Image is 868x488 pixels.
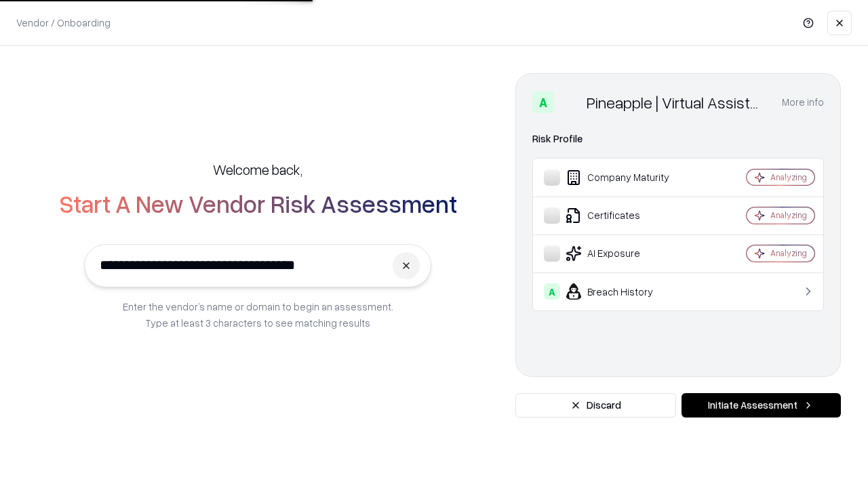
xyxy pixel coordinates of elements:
[59,190,457,217] h2: Start A New Vendor Risk Assessment
[587,91,766,113] div: Pineapple | Virtual Assistant Agency
[532,91,554,113] div: A
[123,298,393,331] p: Enter the vendor’s name or domain to begin an assessment. Type at least 3 characters to see match...
[544,283,706,300] div: Breach History
[770,247,807,259] div: Analyzing
[544,245,706,262] div: AI Exposure
[532,131,824,147] div: Risk Profile
[770,209,807,221] div: Analyzing
[559,91,581,113] img: Pineapple | Virtual Assistant Agency
[213,160,302,179] h5: Welcome back,
[544,283,560,300] div: A
[682,393,841,418] button: Initiate Assessment
[782,90,824,115] button: More info
[770,171,807,183] div: Analyzing
[16,16,111,30] p: Vendor / Onboarding
[544,207,706,224] div: Certificates
[544,169,706,186] div: Company Maturity
[515,393,676,418] button: Discard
